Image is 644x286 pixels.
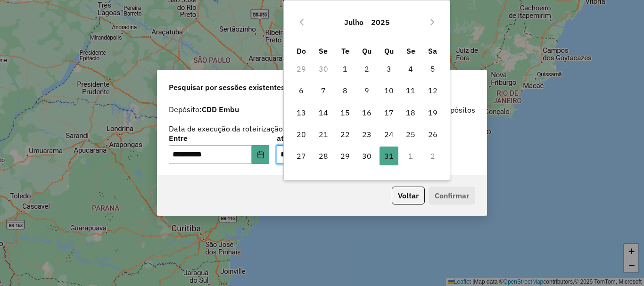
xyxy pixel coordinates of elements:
span: Pesquisar por sessões existentes [169,82,285,93]
td: 11 [400,80,421,101]
td: 9 [356,80,378,101]
td: 29 [334,145,356,167]
span: Se [319,46,328,56]
td: 29 [290,58,312,80]
span: 17 [380,103,398,122]
td: 20 [290,123,312,145]
span: 25 [401,125,420,144]
td: 18 [400,102,421,123]
span: 22 [336,125,355,144]
td: 23 [356,123,378,145]
td: 5 [421,58,443,80]
span: 29 [336,147,355,165]
span: 8 [336,81,355,100]
td: 1 [400,145,421,167]
span: 9 [357,81,376,100]
span: 28 [314,147,333,165]
span: 13 [292,103,311,122]
td: 4 [400,58,421,80]
span: 18 [401,103,420,122]
span: 27 [292,147,311,165]
span: 24 [380,125,398,144]
td: 7 [313,80,334,101]
td: 3 [378,58,400,80]
td: 17 [378,102,400,123]
span: 1 [336,59,355,78]
span: 7 [314,81,333,100]
td: 1 [334,58,356,80]
span: 12 [423,81,442,100]
td: 14 [313,102,334,123]
td: 8 [334,80,356,101]
span: 3 [380,59,398,78]
td: 10 [378,80,400,101]
span: 15 [336,103,355,122]
td: 13 [290,102,312,123]
td: 30 [356,145,378,167]
span: 6 [292,81,311,100]
span: Qu [384,46,394,56]
span: 21 [314,125,333,144]
span: 26 [423,125,442,144]
span: 10 [380,81,398,100]
span: 16 [357,103,376,122]
button: Voltar [392,187,425,204]
span: 11 [401,81,420,100]
span: Te [341,46,349,56]
label: Depósito: [169,104,239,115]
td: 25 [400,123,421,145]
span: 14 [314,103,333,122]
label: Data de execução da roteirização: [169,123,285,134]
strong: CDD Embu [202,105,239,114]
span: 5 [423,59,442,78]
td: 16 [356,102,378,123]
button: Choose Month [340,11,367,33]
td: 31 [378,145,400,167]
td: 12 [421,80,443,101]
button: Choose Year [367,11,394,33]
td: 6 [290,80,312,101]
span: 20 [292,125,311,144]
span: 4 [401,59,420,78]
span: Sa [428,46,437,56]
button: Choose Date [252,145,270,164]
span: 23 [357,125,376,144]
span: 2 [357,59,376,78]
button: Next Month [425,15,440,30]
label: até [277,132,377,144]
td: 22 [334,123,356,145]
span: 19 [423,103,442,122]
td: 15 [334,102,356,123]
span: Se [406,46,415,56]
td: 19 [421,102,443,123]
td: 27 [290,145,312,167]
td: 26 [421,123,443,145]
td: 24 [378,123,400,145]
span: 31 [380,147,398,165]
span: Do [297,46,306,56]
button: Previous Month [294,15,309,30]
span: 30 [357,147,376,165]
td: 2 [356,58,378,80]
td: 2 [421,145,443,167]
td: 30 [313,58,334,80]
td: 21 [313,123,334,145]
td: 28 [313,145,334,167]
label: Entre [169,132,269,144]
span: Qu [362,46,372,56]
